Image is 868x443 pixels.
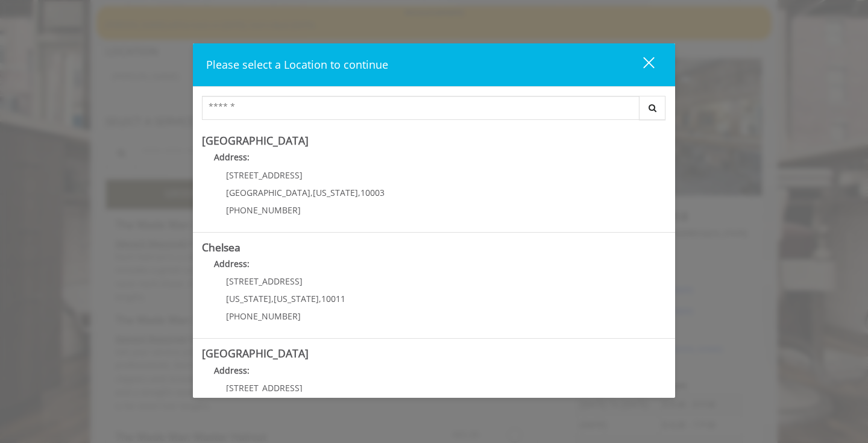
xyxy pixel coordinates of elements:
span: 10011 [321,293,345,304]
span: [PHONE_NUMBER] [226,310,301,322]
span: , [358,187,360,198]
b: [GEOGRAPHIC_DATA] [202,133,309,148]
span: , [310,187,313,198]
span: , [271,293,274,304]
span: [US_STATE] [226,293,271,304]
span: , [319,293,321,304]
div: Center Select [202,96,666,126]
input: Search Center [202,96,640,120]
div: close dialog [629,56,653,74]
span: [US_STATE] [313,187,358,198]
b: [GEOGRAPHIC_DATA] [202,346,309,360]
i: Search button [646,104,659,112]
span: [GEOGRAPHIC_DATA] [226,187,310,198]
span: [STREET_ADDRESS] [226,275,303,287]
b: Address: [214,258,250,269]
span: Please select a Location to continue [206,57,388,72]
b: Chelsea [202,240,241,254]
span: 10003 [360,187,385,198]
span: [PHONE_NUMBER] [226,204,301,216]
span: [STREET_ADDRESS] [226,169,303,181]
b: Address: [214,151,250,163]
span: [STREET_ADDRESS] [226,382,303,394]
b: Address: [214,365,250,376]
button: close dialog [621,52,662,77]
span: [US_STATE] [274,293,319,304]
